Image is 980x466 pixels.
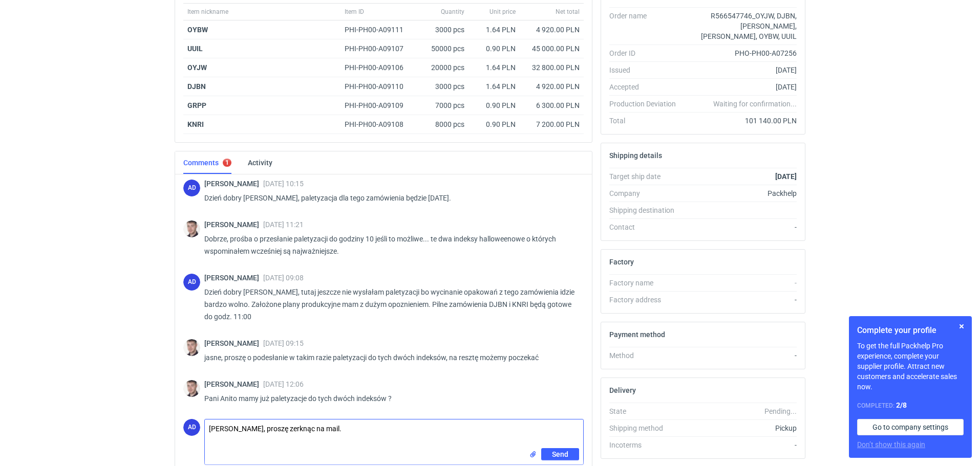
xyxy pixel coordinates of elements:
[684,278,797,288] div: -
[183,274,200,291] figcaption: AD
[609,386,636,394] h2: Delivery
[684,116,797,126] div: 101 140.00 PLN
[204,380,263,388] span: [PERSON_NAME]
[857,419,964,435] a: Go to company settings
[684,48,797,58] div: PHO-PH00-A07256
[417,96,468,115] div: 7000 pcs
[609,99,684,109] div: Production Deviation
[955,320,968,332] button: Skip for now
[187,26,208,34] strong: OYBW
[473,119,516,129] div: 0.90 PLN
[417,20,468,39] div: 3000 pcs
[187,101,206,109] strong: GRPP
[417,115,468,134] div: 8000 pcs
[473,43,516,54] div: 0.90 PLN
[609,65,684,75] div: Issued
[225,159,229,166] div: 1
[609,278,684,288] div: Factory name
[263,339,304,347] span: [DATE] 09:15
[609,205,684,215] div: Shipping destination
[524,81,580,92] div: 4 920.00 PLN
[263,220,304,229] span: [DATE] 11:21
[204,192,576,204] p: Dzień dobry [PERSON_NAME], paletyzacja dla tego zamówienia będzie [DATE].
[857,439,925,450] button: Don’t show this again
[609,171,684,182] div: Target ship date
[183,274,200,291] div: Anita Dolczewska
[263,380,304,388] span: [DATE] 12:06
[684,440,797,450] div: -
[609,350,684,361] div: Method
[609,151,662,160] h2: Shipping details
[857,324,964,337] h1: Complete your profile
[684,65,797,75] div: [DATE]
[552,451,568,458] span: Send
[183,419,200,436] figcaption: AD
[609,222,684,232] div: Contact
[524,62,580,73] div: 32 800.00 PLN
[684,82,797,92] div: [DATE]
[524,43,580,54] div: 45 000.00 PLN
[187,82,206,91] strong: DJBN
[248,151,272,174] a: Activity
[441,8,464,16] span: Quantity
[345,81,413,92] div: PHI-PH00-A09110
[764,407,797,415] em: Pending...
[263,180,304,188] span: [DATE] 10:15
[684,11,797,41] div: R566547746_OYJW, DJBN, [PERSON_NAME], [PERSON_NAME], OYBW, UUIL
[187,45,203,53] strong: UUIL
[183,339,200,356] img: Maciej Sikora
[183,380,200,397] img: Maciej Sikora
[609,82,684,92] div: Accepted
[345,100,413,110] div: PHI-PH00-A09109
[524,100,580,110] div: 6 300.00 PLN
[857,341,964,392] p: To get the full Packhelp Pro experience, complete your supplier profile. Attract new customers an...
[183,151,231,174] a: Comments1
[489,8,516,16] span: Unit price
[609,406,684,416] div: State
[896,401,907,409] strong: 2 / 8
[684,295,797,305] div: -
[857,400,964,411] div: Completed:
[417,39,468,58] div: 50000 pcs
[609,48,684,58] div: Order ID
[609,440,684,450] div: Incoterms
[609,423,684,433] div: Shipping method
[609,258,634,266] h2: Factory
[609,116,684,126] div: Total
[345,43,413,54] div: PHI-PH00-A09107
[204,351,576,364] p: jasne, proszę o podesłanie w takim razie paletyzacji do tych dwóch indeksów, na resztę możemy poc...
[473,100,516,110] div: 0.90 PLN
[609,295,684,305] div: Factory address
[684,423,797,433] div: Pickup
[473,25,516,35] div: 1.64 PLN
[473,81,516,92] div: 1.64 PLN
[524,25,580,35] div: 4 920.00 PLN
[556,8,580,16] span: Net total
[713,99,797,109] em: Waiting for confirmation...
[417,77,468,96] div: 3000 pcs
[204,274,263,282] span: [PERSON_NAME]
[183,180,200,196] div: Anita Dolczewska
[417,58,468,77] div: 20000 pcs
[684,222,797,232] div: -
[345,119,413,129] div: PHI-PH00-A09108
[609,188,684,198] div: Company
[345,25,413,35] div: PHI-PH00-A09111
[204,220,263,229] span: [PERSON_NAME]
[775,172,797,181] strong: [DATE]
[183,419,200,436] div: Anita Dolczewska
[609,330,665,339] h2: Payment method
[187,63,207,72] strong: OYJW
[345,8,364,16] span: Item ID
[183,180,200,196] figcaption: AD
[183,220,200,237] img: Maciej Sikora
[205,419,583,448] textarea: [PERSON_NAME], proszę zerknąc na mail.
[204,180,263,188] span: [PERSON_NAME]
[187,120,204,128] strong: KNRI
[524,119,580,129] div: 7 200.00 PLN
[204,286,576,323] p: Dzień dobry [PERSON_NAME], tutaj jeszcze nie wysłałam paletyzacji bo wycinanie opakowań z tego za...
[473,62,516,73] div: 1.64 PLN
[187,8,228,16] span: Item nickname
